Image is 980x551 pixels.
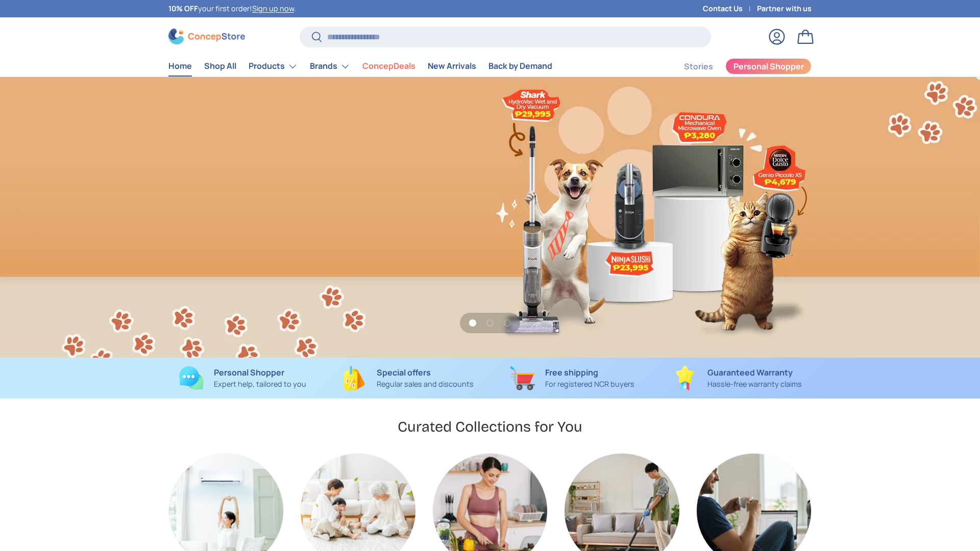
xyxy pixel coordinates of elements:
summary: Brands [304,56,356,77]
a: Shop All [204,56,236,76]
a: Personal Shopper [725,58,812,74]
p: your first order! . [168,3,296,14]
strong: Special offers [377,367,431,378]
summary: Products [242,56,304,77]
span: Personal Shopper [733,62,804,70]
a: Stories [684,57,713,77]
a: Personal Shopper Expert help, tailored to you [168,366,317,390]
a: Guaranteed Warranty Hassle-free warranty claims [663,366,812,390]
a: Contact Us [703,3,757,14]
a: Brands [310,56,350,77]
a: Back by Demand [488,56,552,76]
h2: Curated Collections for You [398,417,582,436]
p: Regular sales and discounts [377,379,474,390]
a: Free shipping For registered NCR buyers [498,366,647,390]
strong: 10% OFF [168,4,198,13]
strong: Personal Shopper [214,367,284,378]
nav: Primary [168,56,552,77]
p: Hassle-free warranty claims [707,379,802,390]
a: Home [168,56,192,76]
nav: Secondary [659,56,812,77]
a: Special offers Regular sales and discounts [333,366,482,390]
a: ConcepDeals [362,56,415,76]
img: ConcepStore [168,29,245,44]
strong: Guaranteed Warranty [707,367,793,378]
a: Sign up now [252,4,294,13]
a: New Arrivals [428,56,476,76]
a: Products [249,56,298,77]
strong: Free shipping [545,367,598,378]
p: Expert help, tailored to you [214,379,306,390]
p: For registered NCR buyers [545,379,634,390]
a: Partner with us [757,3,812,14]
